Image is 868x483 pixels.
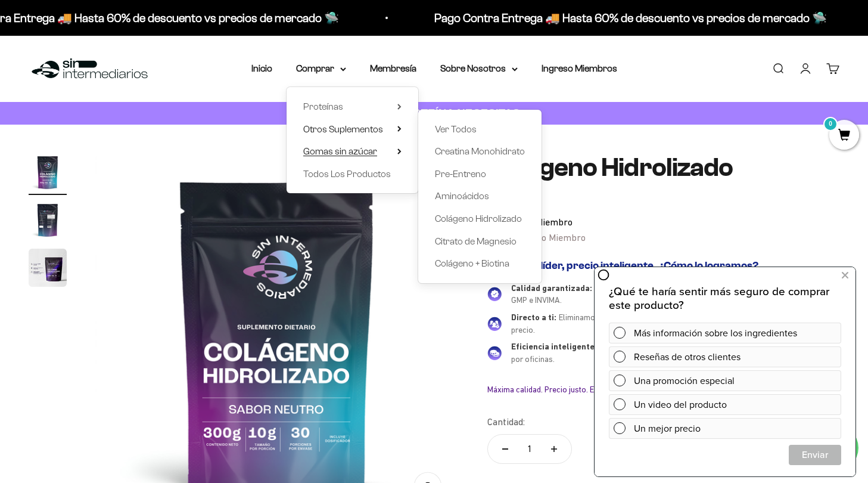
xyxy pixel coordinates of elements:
[487,384,839,395] div: Máxima calidad. Precio justo. Esa es la ventaja de comprar
[511,342,597,351] span: Eficiencia inteligente:
[435,236,517,246] span: Citrato de Magnesio
[537,435,571,463] button: Aumentar cantidad
[829,129,859,143] a: 0
[29,201,67,243] button: Ir al artículo 2
[823,117,838,131] mark: 0
[29,153,67,195] button: Ir al artículo 1
[595,266,855,476] iframe: zigpoll-iframe
[435,256,525,271] a: Colágeno + Biotina
[29,249,67,290] button: Ir al artículo 3
[435,191,489,201] span: Aminoácidos
[511,342,835,364] span: Usamos la tecnología para ser eficientes. Pagas por el producto, no por oficinas.
[542,63,617,73] a: Ingreso Miembros
[296,61,346,76] summary: Comprar
[487,153,839,182] h1: Colágeno Hidrolizado
[29,249,67,287] img: Colágeno Hidrolizado
[435,211,525,227] a: Colágeno Hidrolizado
[303,101,343,112] span: Proteínas
[29,153,67,191] img: Colágeno Hidrolizado
[29,201,67,239] img: Colágeno Hidrolizado
[303,99,402,114] summary: Proteínas
[435,234,525,249] a: Citrato de Magnesio
[370,63,416,73] a: Membresía
[487,317,502,331] img: Directo a ti
[303,124,383,134] span: Otros Suplementos
[435,124,477,134] span: Ver Todos
[303,169,391,179] span: Todos Los Productos
[536,216,573,227] span: Miembro
[435,122,525,137] a: Ver Todos
[511,312,835,335] span: Eliminamos distribuidores y sobreprecios para darte la máxima calidad al mejor precio.
[434,8,827,27] p: Pago Contra Entrega 🚚 Hasta 60% de descuento vs precios de mercado 🛸
[435,166,525,182] a: Pre-Entreno
[435,146,525,156] span: Creatina Monohidrato
[435,169,486,179] span: Pre-Entreno
[487,414,525,430] label: Cantidad:
[536,232,586,243] span: No Miembro
[435,258,509,268] span: Colágeno + Biotina
[440,61,518,76] summary: Sobre Nosotros
[435,188,525,204] a: Aminoácidos
[303,166,402,182] a: Todos Los Productos
[303,146,377,156] span: Gomas sin azúcar
[511,312,556,322] span: Directo a ti:
[487,192,839,205] a: 4.84.8 de 5.0 estrellas
[435,144,525,159] a: Creatina Monohidrato
[511,283,592,293] span: Calidad garantizada:
[303,122,402,137] summary: Otros Suplementos
[488,435,522,463] button: Reducir cantidad
[303,144,402,159] summary: Gomas sin azúcar
[487,287,502,301] img: Calidad garantizada
[487,259,839,273] h2: Calidad de líder, precio inteligente. ¿Cómo lo logramos?
[435,213,522,224] span: Colágeno Hidrolizado
[251,63,272,73] a: Inicio
[487,346,502,360] img: Eficiencia inteligente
